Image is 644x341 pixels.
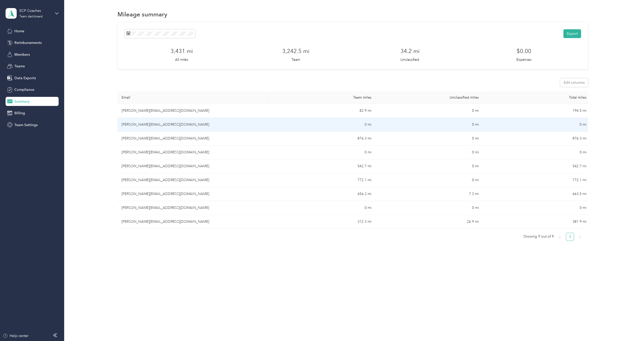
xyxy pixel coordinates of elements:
td: 0 mi [268,118,375,132]
iframe: Everlance-gr Chat Button Frame [616,313,644,341]
td: 0 mi [268,201,375,215]
td: 0 mi [375,159,483,173]
td: tara@ecpartners.org [117,104,268,118]
span: Showing 9 out of 9 [523,233,554,240]
td: 312.3 mi [268,215,375,229]
td: 542.7 mi [483,159,590,173]
td: 0 mi [483,146,590,159]
td: paola@ecpartners.org [117,187,268,201]
span: Home [14,29,24,34]
button: Help center [3,333,29,338]
span: Teams [14,64,25,69]
button: right [576,233,584,241]
th: Email [117,91,268,104]
td: 772.1 mi [483,173,590,187]
span: Reimbursements [14,40,42,45]
h3: 34.2 mi [400,47,419,55]
p: All miles [175,57,188,62]
h3: 3,431 mi [171,47,193,55]
div: ECP Coaches [19,8,51,13]
td: katie@ecpartners.org [117,201,268,215]
td: 0 mi [375,146,483,159]
td: 0 mi [483,118,590,132]
h3: 3,242.5 mi [282,47,309,55]
td: 82.9 mi [268,104,375,118]
td: 542.7 mi [268,159,375,173]
li: Previous Page [556,233,564,241]
td: 0 mi [268,146,375,159]
th: Total miles [483,91,590,104]
td: carrie@ecpartners.org [117,146,268,159]
td: 0 mi [375,173,483,187]
td: 876.3 mi [268,132,375,146]
span: Members [14,52,30,57]
td: 0 mi [375,201,483,215]
td: 0 mi [375,104,483,118]
td: 0 mi [375,118,483,132]
button: Export [563,29,581,38]
td: suzannah@ecpartners.org [117,118,268,132]
td: 0 mi [483,201,590,215]
td: 656.2 mi [268,187,375,201]
td: elizabeth@ecpartners.org [117,159,268,173]
p: Team [292,57,300,62]
span: Summary [14,99,30,104]
td: 663.5 mi [483,187,590,201]
li: 1 [566,233,574,241]
p: Expenses [516,57,532,62]
h1: Mileage summary [117,12,167,17]
td: luz@ecpartners.org [117,173,268,187]
td: 381.9 mi [483,215,590,229]
td: 0 mi [375,132,483,146]
td: 876.3 mi [483,132,590,146]
td: romina@ecpartners.org [117,132,268,146]
div: Team dashboard [19,15,43,18]
li: Next Page [576,233,584,241]
span: Data Exports [14,75,36,81]
span: left [558,236,561,239]
button: left [556,233,564,241]
span: Billing [14,110,25,116]
button: Edit columns [560,78,588,87]
th: Team miles [268,91,375,104]
a: 1 [566,233,574,241]
td: 7.3 mi [375,187,483,201]
td: olga@ecpartners.org [117,215,268,229]
td: 26.9 mi [375,215,483,229]
span: Compliance [14,87,34,92]
th: Unclassified miles [375,91,483,104]
td: 194.5 mi [483,104,590,118]
h3: $0.00 [517,47,531,55]
span: Team Settings [14,122,38,128]
p: Unclassified [400,57,419,62]
td: 772.1 mi [268,173,375,187]
span: right [579,236,582,239]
